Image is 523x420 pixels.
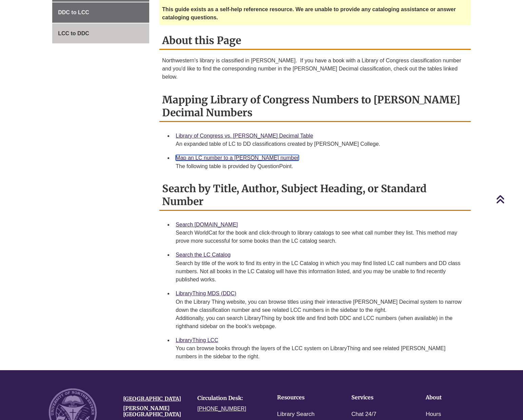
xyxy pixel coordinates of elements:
[176,298,465,331] div: On the Library Thing website, you can browse titles using their interactive [PERSON_NAME] Decimal...
[123,395,181,402] a: [GEOGRAPHIC_DATA]
[197,406,246,412] a: [PHONE_NUMBER]
[176,140,465,148] div: An expanded table of LC to DD classifications created by [PERSON_NAME] College.
[197,395,261,401] h4: Circulation Desk:
[426,395,479,401] h4: About
[351,409,376,419] a: Chat 24/7
[58,9,89,15] span: DDC to LCC
[159,180,471,211] h2: Search by Title, Author, Subject Heading, or Standard Number
[176,337,218,343] a: LibraryThing LCC
[162,6,456,20] strong: This guide exists as a self-help reference resource. We are unable to provide any cataloging assi...
[176,259,465,284] div: Search by title of the work to find its entry in the LC Catalog in which you may find listed LC c...
[426,409,441,419] a: Hours
[496,195,521,204] a: Back to Top
[176,291,236,296] a: LibraryThing MDS (DDC)
[52,2,149,23] a: DDC to LCC
[176,229,465,245] div: Search WorldCat for the book and click-through to library catalogs to see what call number they l...
[176,155,299,161] a: Map an LC number to a [PERSON_NAME] number
[162,57,468,81] p: Northwestern's library is classified in [PERSON_NAME]. If you have a book with a Library of Congr...
[176,133,313,139] a: Library of Congress vs. [PERSON_NAME] Decimal Table
[58,31,89,36] span: LCC to DDC
[159,91,471,122] h2: Mapping Library of Congress Numbers to [PERSON_NAME] Decimal Numbers
[52,23,149,44] a: LCC to DDC
[176,222,238,227] a: Search [DOMAIN_NAME]
[176,252,231,258] a: Search the LC Catalog
[277,409,315,419] a: Library Search
[351,395,405,401] h4: Services
[159,32,471,50] h2: About this Page
[176,162,465,171] div: The following table is provided by QuestionPoint.
[123,405,187,417] h4: [PERSON_NAME][GEOGRAPHIC_DATA]
[176,344,465,361] div: You can browse books through the layers of the LCC system on LibraryThing and see related [PERSON...
[277,395,330,401] h4: Resources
